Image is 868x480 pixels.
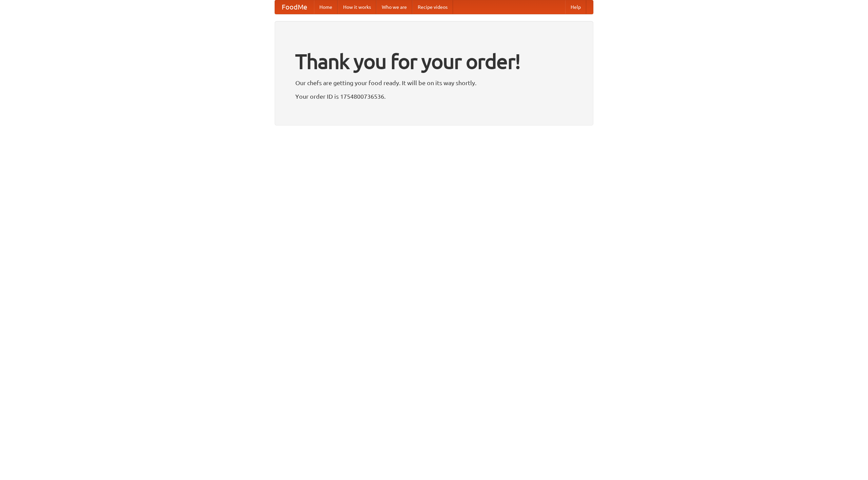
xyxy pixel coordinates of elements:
a: FoodMe [275,0,314,14]
a: Help [565,0,586,14]
a: How it works [338,0,376,14]
p: Your order ID is 1754800736536. [295,91,573,101]
h1: Thank you for your order! [295,45,573,78]
p: Our chefs are getting your food ready. It will be on its way shortly. [295,78,573,88]
a: Home [314,0,338,14]
a: Who we are [376,0,412,14]
a: Recipe videos [412,0,453,14]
